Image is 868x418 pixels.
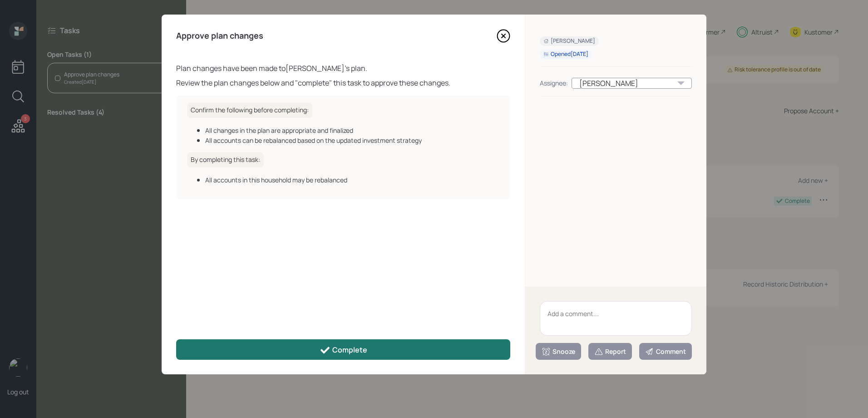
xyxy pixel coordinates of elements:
[187,152,264,167] h6: By completing this task:
[205,136,499,145] div: All accounts can be rebalanced based on the updated investment strategy
[176,339,510,360] button: Complete
[176,31,263,41] h4: Approve plan changes
[187,103,312,118] h6: Confirm the following before completing:
[320,345,367,356] div: Complete
[176,63,510,74] div: Plan changes have been made to [PERSON_NAME] 's plan.
[176,77,510,88] div: Review the plan changes below and "complete" this task to approve these changes.
[205,126,499,135] div: All changes in the plan are appropriate and finalized
[639,343,692,360] button: Comment
[205,175,499,185] div: All accounts in this household may be rebalanced
[594,347,626,356] div: Report
[588,343,632,360] button: Report
[543,50,588,58] div: Opened [DATE]
[572,78,692,89] div: [PERSON_NAME]
[540,78,568,88] div: Assignee:
[542,347,575,356] div: Snooze
[645,347,686,356] div: Comment
[536,343,581,360] button: Snooze
[543,37,595,45] div: [PERSON_NAME]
